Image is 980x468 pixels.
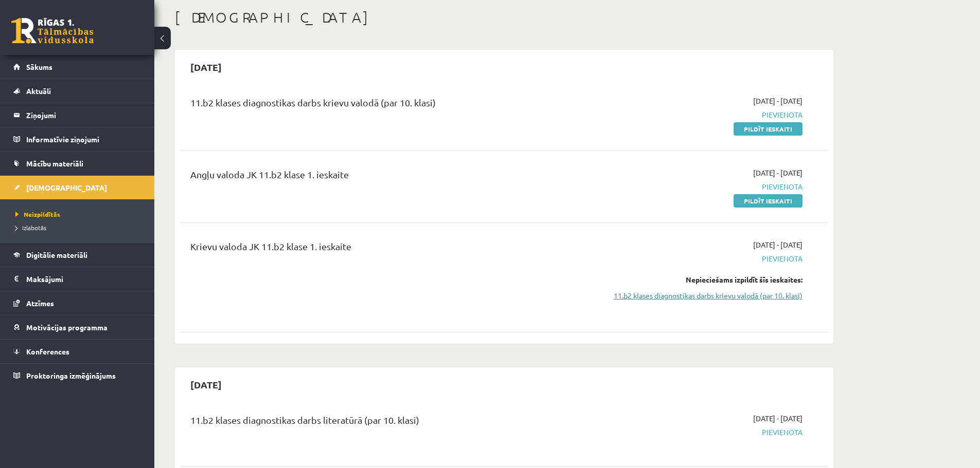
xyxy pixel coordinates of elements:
span: Pievienota [609,181,803,192]
span: Aktuāli [26,86,51,96]
a: Neizpildītās [15,210,144,219]
span: [DATE] - [DATE] [753,96,803,106]
a: Pildīt ieskaiti [734,194,803,208]
div: Angļu valoda JK 11.b2 klase 1. ieskaite [190,167,593,186]
a: Sākums [13,55,141,79]
legend: Informatīvie ziņojumi [26,127,141,151]
a: Digitālie materiāli [13,243,141,267]
span: Pievienota [609,253,803,264]
legend: Maksājumi [26,267,141,291]
h2: [DATE] [180,372,232,397]
legend: Ziņojumi [26,103,141,127]
span: Pievienota [609,109,803,120]
span: Izlabotās [15,223,46,232]
span: Proktoringa izmēģinājums [26,371,116,380]
span: Atzīmes [26,298,54,308]
div: Nepieciešams izpildīt šīs ieskaites: [609,274,803,285]
span: Pievienota [609,427,803,438]
span: Mācību materiāli [26,159,83,168]
a: Rīgas 1. Tālmācības vidusskola [11,18,94,44]
a: [DEMOGRAPHIC_DATA] [13,176,141,199]
span: Digitālie materiāli [26,250,87,259]
a: Mācību materiāli [13,152,141,175]
span: [DATE] - [DATE] [753,413,803,424]
a: Konferences [13,340,141,363]
div: 11.b2 klases diagnostikas darbs krievu valodā (par 10. klasi) [190,96,593,115]
a: Izlabotās [15,223,144,232]
span: Konferences [26,347,69,356]
span: [DATE] - [DATE] [753,167,803,178]
a: Atzīmes [13,291,141,315]
span: Motivācijas programma [26,323,108,332]
a: Motivācijas programma [13,315,141,339]
a: Ziņojumi [13,103,141,127]
h1: [DEMOGRAPHIC_DATA] [175,9,833,26]
h2: [DATE] [180,55,232,79]
span: Sākums [26,62,52,71]
a: Pildīt ieskaiti [734,122,803,136]
span: [DATE] - [DATE] [753,239,803,250]
a: Aktuāli [13,79,141,103]
a: Proktoringa izmēģinājums [13,364,141,387]
a: Maksājumi [13,267,141,291]
div: 11.b2 klases diagnostikas darbs literatūrā (par 10. klasi) [190,413,593,432]
a: 11.b2 klases diagnostikas darbs krievu valodā (par 10. klasi) [609,290,803,301]
div: Krievu valoda JK 11.b2 klase 1. ieskaite [190,239,593,258]
a: Informatīvie ziņojumi [13,127,141,151]
span: Neizpildītās [15,210,60,218]
span: [DEMOGRAPHIC_DATA] [26,183,107,192]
